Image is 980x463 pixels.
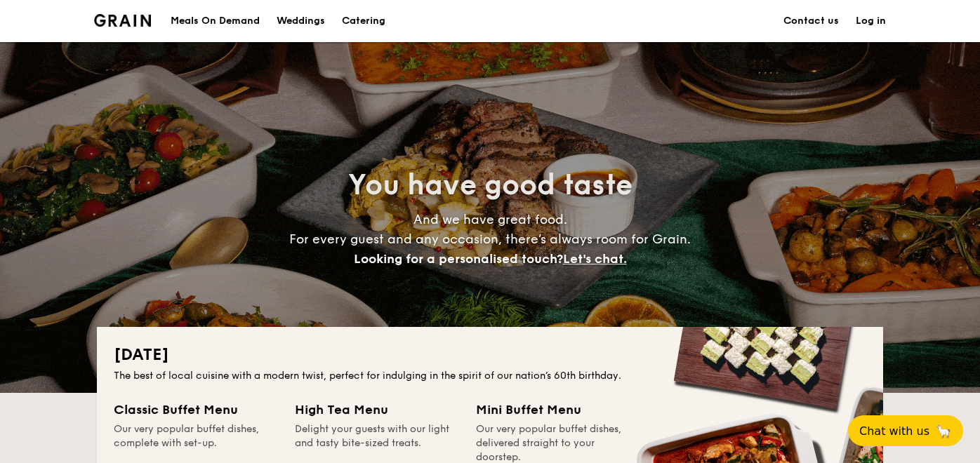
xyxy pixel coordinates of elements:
a: Logotype [94,14,151,27]
span: And we have great food. For every guest and any occasion, there’s always room for Grain. [289,212,691,267]
button: Chat with us🦙 [848,415,963,446]
span: 🦙 [935,423,952,439]
div: Mini Buffet Menu [476,400,640,420]
h2: [DATE] [114,344,866,366]
div: Classic Buffet Menu [114,400,278,420]
span: Chat with us [859,424,929,438]
span: You have good taste [348,168,633,202]
div: High Tea Menu [295,400,459,420]
span: Looking for a personalised touch? [354,251,563,267]
div: The best of local cuisine with a modern twist, perfect for indulging in the spirit of our nation’... [114,369,866,383]
img: Grain [94,14,151,27]
span: Let's chat. [563,251,627,267]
